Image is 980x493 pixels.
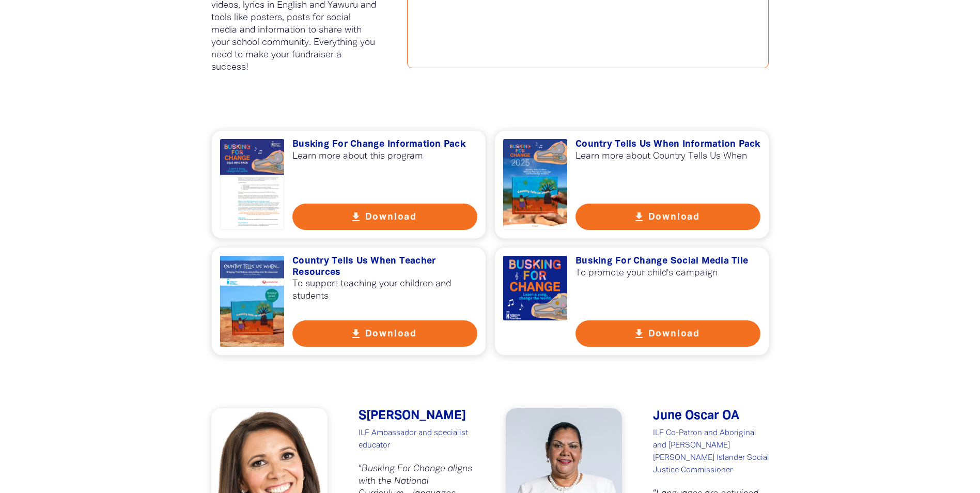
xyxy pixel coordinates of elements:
[633,211,645,223] i: get_app
[350,211,362,223] i: get_app
[350,328,362,340] i: get_app
[653,410,739,422] span: June Oscar OA
[292,139,477,150] h3: Busking For Change Information Pack
[653,427,769,476] p: ILF Co-Patron and Aboriginal and [PERSON_NAME] [PERSON_NAME] Islander Social Justice Commissioner
[575,139,760,150] h3: Country Tells Us When Information Pack
[575,204,760,230] button: get_app Download
[575,256,760,267] h3: Busking For Change Social Media Tile
[359,410,466,422] span: S﻿[PERSON_NAME]
[359,427,475,452] p: ILF Ambassador and specialist educator
[292,204,477,230] button: get_app Download
[292,256,477,278] h3: Country Tells Us When Teacher Resources
[633,328,645,340] i: get_app
[575,320,760,347] button: get_app Download
[292,320,477,347] button: get_app Download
